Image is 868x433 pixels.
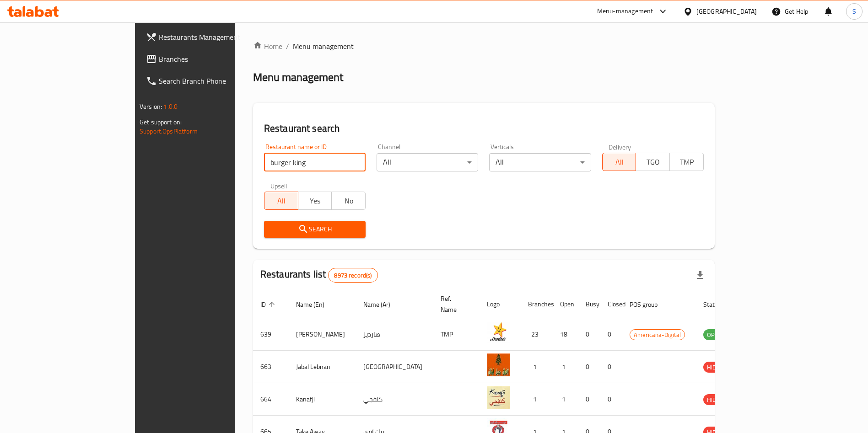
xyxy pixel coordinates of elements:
[356,351,433,383] td: [GEOGRAPHIC_DATA]
[335,194,362,208] span: No
[286,41,289,52] li: /
[606,155,633,169] span: All
[696,6,757,16] div: [GEOGRAPHIC_DATA]
[600,383,622,416] td: 0
[630,299,669,310] span: POS group
[329,271,377,280] span: 8973 record(s)
[669,153,704,171] button: TMP
[521,351,553,383] td: 1
[331,192,366,210] button: No
[602,153,636,171] button: All
[521,290,553,318] th: Branches
[674,155,700,169] span: TMP
[363,299,402,310] span: Name (Ar)
[356,383,433,416] td: كنفجي
[521,318,553,351] td: 23
[553,351,578,383] td: 1
[264,153,366,171] input: Search for restaurant name or ID..
[636,153,670,171] button: TGO
[302,194,329,208] span: Yes
[553,318,578,351] td: 18
[578,290,600,318] th: Busy
[852,6,856,16] span: S
[270,182,287,189] label: Upsell
[600,318,622,351] td: 0
[289,351,356,383] td: Jabal Lebnan
[487,386,510,409] img: Kanafji
[487,353,510,376] img: Jabal Lebnan
[159,32,273,43] span: Restaurants Management
[578,383,600,416] td: 0
[480,290,521,318] th: Logo
[139,48,280,70] a: Branches
[689,264,711,286] div: Export file
[597,6,653,17] div: Menu-management
[159,53,273,64] span: Branches
[163,101,178,112] span: 1.0.0
[140,125,198,137] a: Support.OpsPlatform
[487,321,510,344] img: Hardee's
[521,383,553,416] td: 1
[328,268,377,283] div: Total records count
[600,351,622,383] td: 0
[703,330,726,340] span: OPEN
[578,318,600,351] td: 0
[600,290,622,318] th: Closed
[253,41,715,52] nav: breadcrumb
[640,155,666,169] span: TGO
[296,299,336,310] span: Name (En)
[553,383,578,416] td: 1
[489,153,591,171] div: All
[271,224,358,235] span: Search
[703,362,731,373] span: HIDDEN
[159,75,273,86] span: Search Branch Phone
[264,122,704,135] h2: Restaurant search
[703,395,731,405] span: HIDDEN
[298,192,332,210] button: Yes
[139,70,280,92] a: Search Branch Phone
[289,383,356,416] td: Kanafji
[703,394,731,405] div: HIDDEN
[268,194,295,208] span: All
[139,26,280,48] a: Restaurants Management
[441,293,469,315] span: Ref. Name
[703,299,733,310] span: Status
[609,144,631,150] label: Delivery
[260,299,278,310] span: ID
[264,221,366,238] button: Search
[293,41,354,52] span: Menu management
[377,153,478,171] div: All
[356,318,433,351] td: هارديز
[140,101,162,112] span: Version:
[140,116,182,128] span: Get support on:
[289,318,356,351] td: [PERSON_NAME]
[630,330,685,340] span: Americana-Digital
[433,318,480,351] td: TMP
[553,290,578,318] th: Open
[264,192,298,210] button: All
[703,362,731,373] div: HIDDEN
[260,267,378,283] h2: Restaurants list
[253,70,343,85] h2: Menu management
[578,351,600,383] td: 0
